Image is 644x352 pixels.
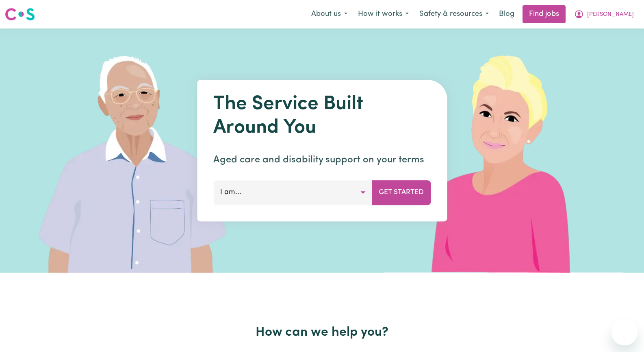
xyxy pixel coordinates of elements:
[59,325,585,340] h2: How can we help you?
[5,5,35,24] a: Careseekers logo
[569,6,639,23] button: My Account
[494,5,519,23] a: Blog
[372,180,431,205] button: Get Started
[5,7,35,22] img: Careseekers logo
[523,5,566,23] a: Find jobs
[587,10,634,19] span: [PERSON_NAME]
[213,180,372,205] button: I am...
[353,6,414,23] button: How it works
[306,6,353,23] button: About us
[414,6,494,23] button: Safety & resources
[213,153,431,167] p: Aged care and disability support on your terms
[611,319,637,345] iframe: Button to launch messaging window
[213,93,431,140] h1: The Service Built Around You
